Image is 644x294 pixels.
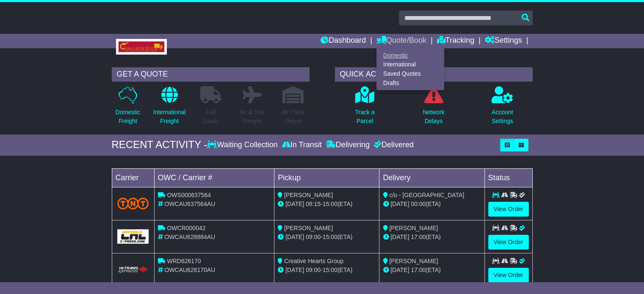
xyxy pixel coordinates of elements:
img: HiTrans.png [117,266,149,274]
p: Domestic Freight [116,108,140,126]
div: In Transit [280,140,324,150]
div: GET A QUOTE [112,67,310,82]
div: Quote/Book [376,48,444,90]
div: - (ETA) [278,200,376,209]
a: International [377,60,444,69]
span: [DATE] [390,267,409,273]
span: OWCAU628884AU [164,234,215,240]
span: [DATE] [285,201,304,207]
span: [PERSON_NAME] [284,192,333,198]
a: AccountSettings [491,86,514,130]
a: DomesticFreight [115,86,141,130]
p: Track a Parcel [355,108,375,126]
a: Dashboard [321,34,366,48]
span: 09:00 [306,234,321,240]
span: [DATE] [390,201,409,207]
span: 17:00 [411,267,426,273]
span: OWCAU637564AU [164,201,215,207]
div: RECENT ACTIVITY - [112,139,207,151]
p: Air & Sea Freight [239,108,264,126]
span: [DATE] [285,234,304,240]
div: (ETA) [383,233,481,242]
a: Settings [485,34,522,48]
p: International Freight [153,108,185,126]
a: View Order [488,202,529,217]
div: (ETA) [383,266,481,275]
a: Saved Quotes [377,69,444,79]
a: Tracking [437,34,474,48]
p: Account Settings [492,108,513,126]
span: OWCAU626170AU [164,267,215,273]
span: WRD626170 [167,258,201,264]
a: Quote/Book [376,34,426,48]
span: 17:00 [411,234,426,240]
span: [DATE] [285,267,304,273]
a: View Order [488,235,529,250]
span: c/o - [GEOGRAPHIC_DATA] [389,192,464,198]
td: Status [484,168,532,187]
div: - (ETA) [278,233,376,242]
span: 09:00 [306,267,321,273]
span: Creative Hearts Group [284,258,343,264]
td: Delivery [379,168,484,187]
span: OWS000637564 [167,192,211,198]
div: Delivering [324,140,372,150]
div: - (ETA) [278,266,376,275]
div: Waiting Collection [207,140,279,150]
div: Delivered [372,140,414,150]
a: InternationalFreight [152,86,186,130]
td: OWC / Carrier # [154,168,274,187]
p: Network Delays [423,108,444,126]
span: [PERSON_NAME] [389,258,438,264]
span: 15:00 [323,234,337,240]
span: OWCR000042 [167,225,205,231]
div: (ETA) [383,200,481,209]
a: NetworkDelays [422,86,445,130]
span: [DATE] [390,234,409,240]
span: [PERSON_NAME] [284,225,333,231]
a: Drafts [377,78,444,88]
img: TNT_Domestic.png [117,198,149,209]
img: GetCarrierServiceLogo [117,229,149,244]
span: 15:00 [323,267,337,273]
a: View Order [488,268,529,283]
p: Air / Sea Depot [282,108,304,126]
span: 00:00 [411,201,426,207]
span: [PERSON_NAME] [389,225,438,231]
div: QUICK ACTIONS [335,67,533,82]
span: 08:15 [306,201,321,207]
a: Track aParcel [355,86,375,130]
a: Domestic [377,51,444,60]
td: Pickup [274,168,379,187]
td: Carrier [112,168,154,187]
p: Full Loads [200,108,221,126]
span: 15:00 [323,201,337,207]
